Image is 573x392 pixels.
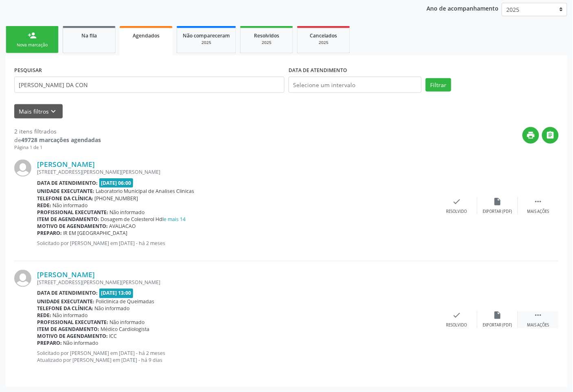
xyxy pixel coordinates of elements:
div: 2025 [246,39,287,46]
b: Motivo de agendamento: [37,333,108,340]
i: insert_drive_file [493,197,502,206]
span: Não compareceram [183,32,230,39]
i: insert_drive_file [493,311,502,320]
div: Exportar (PDF) [483,323,512,328]
span: Agendados [133,32,160,39]
b: Telefone da clínica: [37,305,93,312]
strong: 49728 marcações agendadas [21,136,101,144]
button: Filtrar [426,78,451,92]
i:  [534,197,543,206]
div: Página 1 de 1 [14,144,101,151]
b: Unidade executante: [37,188,94,195]
span: Não informado [110,319,145,326]
div: 2 itens filtrados [14,127,101,136]
input: Selecione um intervalo [289,77,422,93]
div: [STREET_ADDRESS][PERSON_NAME][PERSON_NAME] [37,169,437,175]
i: check [453,197,461,206]
b: Motivo de agendamento: [37,223,108,230]
span: Na fila [81,32,97,39]
label: PESQUISAR [14,64,42,77]
img: img [14,270,31,287]
span: Não informado [95,305,130,312]
b: Profissional executante: [37,209,108,216]
span: Laboratorio Municipal de Analises Clinicas [96,188,195,195]
i:  [534,311,543,320]
b: Telefone da clínica: [37,195,93,202]
div: Mais ações [527,209,549,215]
a: [PERSON_NAME] [37,160,95,169]
div: 2025 [183,39,230,46]
b: Profissional executante: [37,319,108,326]
div: Nova marcação [12,42,52,48]
span: [PHONE_NUMBER] [95,195,138,202]
span: Não informado [63,340,98,347]
div: Resolvido [446,323,467,328]
i: print [527,131,536,140]
p: Ano de acompanhamento [427,3,499,13]
div: [STREET_ADDRESS][PERSON_NAME][PERSON_NAME] [37,279,437,286]
span: [DATE] 06:00 [99,178,133,188]
span: Policlinica de Queimadas [96,298,155,305]
b: Data de atendimento: [37,290,98,297]
div: de [14,136,101,144]
b: Item de agendamento: [37,216,99,223]
a: [PERSON_NAME] [37,270,95,279]
span: IR EM [GEOGRAPHIC_DATA] [63,230,128,237]
p: Solicitado por [PERSON_NAME] em [DATE] - há 2 meses [37,240,437,247]
b: Rede: [37,202,51,209]
p: Solicitado por [PERSON_NAME] em [DATE] - há 2 meses Atualizado por [PERSON_NAME] em [DATE] - há 9... [37,350,437,364]
button: print [523,127,539,144]
div: Exportar (PDF) [483,209,512,215]
span: Médico Cardiologista [101,326,150,333]
span: ICC [109,333,117,340]
span: Resolvidos [254,32,279,39]
b: Preparo: [37,340,62,347]
div: Mais ações [527,323,549,328]
b: Item de agendamento: [37,326,99,333]
img: img [14,160,31,177]
div: person_add [28,31,37,40]
span: Não informado [53,202,88,209]
b: Preparo: [37,230,62,237]
span: Não informado [110,209,145,216]
span: Não informado [53,312,88,319]
i: keyboard_arrow_down [49,107,58,116]
label: DATA DE ATENDIMENTO [289,64,347,77]
input: Nome, CNS [14,77,284,93]
div: Resolvido [446,209,467,215]
i:  [546,131,555,140]
a: e mais 14 [164,216,186,223]
b: Unidade executante: [37,298,94,305]
button: Mais filtroskeyboard_arrow_down [14,104,63,118]
div: 2025 [303,39,344,46]
span: [DATE] 13:00 [99,289,133,298]
span: AVALIACAO [109,223,136,230]
i: check [453,311,461,320]
span: Dosagem de Colesterol Hdl [101,216,186,223]
button:  [542,127,559,144]
b: Rede: [37,312,51,319]
span: Cancelados [310,32,337,39]
b: Data de atendimento: [37,180,98,186]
